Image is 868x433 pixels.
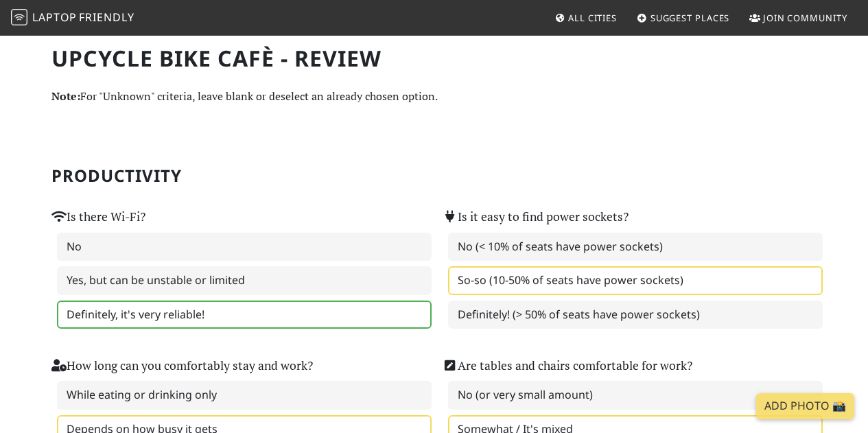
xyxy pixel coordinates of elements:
img: LaptopFriendly [11,9,27,25]
label: Are tables and chairs comfortable for work? [443,356,692,375]
a: LaptopFriendly LaptopFriendly [11,6,134,30]
label: Is it easy to find power sockets? [443,207,629,226]
label: How long can you comfortably stay and work? [51,356,313,375]
label: Yes, but can be unstable or limited [57,266,432,295]
strong: Note: [51,89,80,104]
label: No (or very small amount) [448,381,823,410]
a: Suggest Places [631,5,736,30]
label: While eating or drinking only [57,381,432,410]
span: Laptop [32,10,77,25]
label: So-so (10-50% of seats have power sockets) [448,266,823,295]
h1: Upcycle Bike Cafè - Review [51,45,817,71]
label: Definitely! (> 50% of seats have power sockets) [448,301,823,329]
a: Add Photo 📸 [756,393,854,419]
a: All Cities [549,5,622,30]
span: Friendly [79,10,134,25]
h2: Productivity [51,166,817,186]
span: Join Community [763,12,847,24]
label: No [57,233,432,261]
a: Join Community [744,5,853,30]
label: No (< 10% of seats have power sockets) [448,233,823,261]
span: All Cities [568,12,617,24]
label: Definitely, it's very reliable! [57,301,432,329]
label: Is there Wi-Fi? [51,207,145,226]
span: Suggest Places [650,12,730,24]
p: For "Unknown" criteria, leave blank or deselect an already chosen option. [51,88,817,106]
